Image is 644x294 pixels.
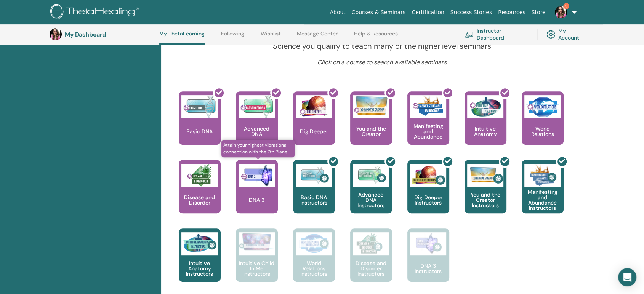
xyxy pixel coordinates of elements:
img: Basic DNA Instructors [296,164,332,187]
div: Open Intercom Messenger [618,268,636,286]
img: Manifesting and Abundance [410,95,446,118]
a: Dig Deeper Instructors Dig Deeper Instructors [407,160,449,228]
img: Intuitive Anatomy [467,95,503,118]
img: Manifesting and Abundance Instructors [524,164,561,187]
a: Advanced DNA Advanced DNA [236,91,278,160]
a: Store [529,5,549,19]
a: Disease and Disorder Disease and Disorder [179,160,221,228]
img: You and the Creator Instructors [467,164,503,187]
img: Intuitive Child In Me Instructors [239,232,275,251]
img: World Relations [524,95,561,118]
p: Advanced DNA Instructors [350,192,392,208]
p: Manifesting and Abundance [407,123,449,139]
a: Intuitive Anatomy Intuitive Anatomy [465,91,506,160]
p: DNA 3 [246,197,268,203]
img: You and the Creator [353,95,389,116]
a: Manifesting and Abundance Manifesting and Abundance [407,91,449,160]
img: Dig Deeper [296,95,332,118]
p: Intuitive Anatomy [465,126,506,137]
p: Click on a course to search available seminars [210,58,554,67]
a: Courses & Seminars [349,5,409,19]
p: Disease and Disorder [179,195,221,205]
a: Manifesting and Abundance Instructors Manifesting and Abundance Instructors [522,160,564,228]
img: DNA 3 [239,164,275,187]
a: Message Center [297,30,338,43]
img: Basic DNA [181,95,218,118]
p: Disease and Disorder Instructors [350,260,392,276]
img: default.jpg [555,6,567,18]
p: Advanced DNA [236,126,278,137]
p: DNA 3 Instructors [407,263,449,274]
a: My ThetaLearning [159,30,205,45]
p: You and the Creator [350,126,392,137]
img: Disease and Disorder [181,164,218,187]
p: You and the Creator Instructors [465,192,506,208]
img: chalkboard-teacher.svg [465,31,474,38]
p: Intuitive Anatomy Instructors [179,260,221,276]
p: Basic DNA Instructors [293,195,335,205]
a: Attain your highest vibrational connection with the 7th Plane. DNA 3 DNA 3 [236,160,278,228]
a: About [327,5,348,19]
a: You and the Creator Instructors You and the Creator Instructors [465,160,506,228]
a: Help & Resources [354,30,398,43]
a: You and the Creator You and the Creator [350,91,392,160]
a: Certification [409,5,447,19]
img: DNA 3 Instructors [410,232,446,255]
p: Dig Deeper Instructors [407,195,449,205]
img: cog.svg [546,28,555,41]
a: Basic DNA Instructors Basic DNA Instructors [293,160,335,228]
img: Advanced DNA Instructors [353,164,389,187]
img: Intuitive Anatomy Instructors [181,232,218,255]
p: Manifesting and Abundance Instructors [522,189,564,211]
p: World Relations [522,126,564,137]
h3: My Dashboard [65,31,141,38]
a: Resources [495,5,529,19]
a: Dig Deeper Dig Deeper [293,91,335,160]
img: World Relations Instructors [296,232,332,255]
a: Following [221,30,244,43]
a: My Account [546,26,587,43]
img: default.jpg [50,28,62,40]
img: Advanced DNA [239,95,275,118]
a: World Relations World Relations [522,91,564,160]
img: Disease and Disorder Instructors [353,232,389,255]
img: Dig Deeper Instructors [410,164,446,187]
span: Attain your highest vibrational connection with the 7th Plane. [221,140,295,157]
span: 9 [563,3,569,9]
a: Instructor Dashboard [465,26,527,43]
a: Success Stories [447,5,495,19]
img: logo.png [50,4,141,21]
p: Intuitive Child In Me Instructors [236,260,278,276]
a: Basic DNA Basic DNA [179,91,221,160]
a: Advanced DNA Instructors Advanced DNA Instructors [350,160,392,228]
a: Wishlist [261,30,281,43]
p: Dig Deeper [297,129,331,134]
p: World Relations Instructors [293,260,335,276]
